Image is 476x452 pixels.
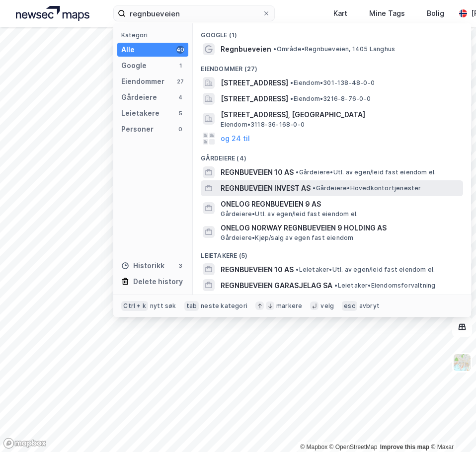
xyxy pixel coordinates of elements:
iframe: Chat Widget [426,404,476,452]
img: logo.a4113a55bc3d86da70a041830d287a7e.svg [16,6,89,21]
span: Gårdeiere • Utl. av egen/leid fast eiendom el. [221,210,358,218]
span: Eiendom • 3216-8-76-0-0 [290,95,370,103]
span: REGNBUEVEIEN GARASJELAG SA [221,280,332,292]
span: Gårdeiere • Kjøp/salg av egen fast eiendom [221,234,353,242]
a: Mapbox homepage [3,438,47,449]
span: REGNBUEVEIEN 10 AS [221,166,294,178]
div: Leietakere [121,107,159,119]
span: [STREET_ADDRESS], [GEOGRAPHIC_DATA] [221,109,459,121]
span: • [273,45,276,53]
div: 1 [176,62,184,70]
div: Ctrl + k [121,301,148,311]
div: 27 [176,77,184,85]
div: neste kategori [201,302,247,310]
a: Mapbox [300,444,327,451]
div: Google (1) [193,23,471,41]
div: 0 [176,125,184,133]
div: markere [276,302,302,310]
span: REGNBUEVEIEN 10 AS [221,264,294,276]
div: esc [342,301,357,311]
div: Historikk [121,260,164,272]
div: Delete history [133,276,183,288]
div: 5 [176,109,184,117]
span: Regnbueveien [221,43,271,55]
a: OpenStreetMap [329,444,378,451]
div: avbryt [359,302,380,310]
span: Leietaker • Eiendomsforvaltning [334,282,435,290]
div: Leietakere (5) [193,244,471,262]
span: • [296,168,299,176]
button: og 24 til [221,133,250,145]
img: Z [453,353,472,372]
div: Kontrollprogram for chat [426,404,476,452]
span: Område • Regnbueveien, 1405 Langhus [273,45,395,53]
div: Bolig [427,7,444,19]
span: [STREET_ADDRESS] [221,93,288,105]
div: Personer [121,123,154,135]
div: Kategori [121,31,188,39]
span: • [334,282,337,289]
div: nytt søk [150,302,176,310]
span: Gårdeiere • Utl. av egen/leid fast eiendom el. [296,168,436,176]
span: Leietaker • Utl. av egen/leid fast eiendom el. [296,266,435,274]
div: 40 [176,46,184,54]
div: Kart [333,7,347,19]
span: REGNBUEVEIEN INVEST AS [221,182,311,194]
div: 4 [176,93,184,101]
span: Eiendom • 301-138-48-0-0 [290,79,375,87]
div: Eiendommer (27) [193,57,471,75]
div: Mine Tags [369,7,405,19]
div: Google [121,60,147,72]
span: ONELOG REGNBUEVEIEN 9 AS [221,198,459,210]
span: Eiendom • 3118-36-168-0-0 [221,121,305,129]
span: • [296,266,299,273]
span: ONELOG NORWAY REGNBUEVEIEN 9 HOLDING AS [221,222,459,234]
input: Søk på adresse, matrikkel, gårdeiere, leietakere eller personer [126,6,262,21]
div: tab [184,301,199,311]
span: Gårdeiere • Hovedkontortjenester [313,184,421,192]
span: • [313,184,316,192]
div: Gårdeiere [121,91,157,103]
div: Alle [121,44,135,56]
div: Eiendommer [121,75,164,87]
div: velg [320,302,334,310]
span: • [290,95,293,102]
div: Gårdeiere (4) [193,147,471,164]
div: 3 [176,262,184,270]
a: Improve this map [380,444,429,451]
span: • [290,79,293,86]
span: [STREET_ADDRESS] [221,77,288,89]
